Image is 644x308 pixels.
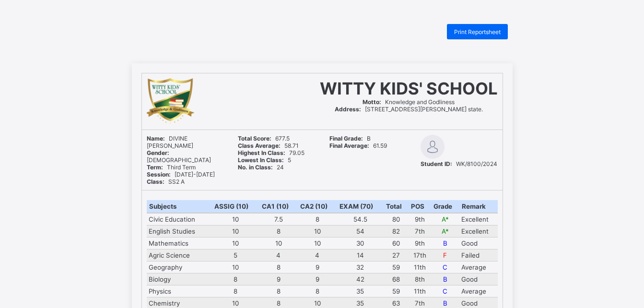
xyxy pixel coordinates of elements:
[147,164,163,171] b: Term:
[259,237,298,249] td: 10
[329,135,371,142] span: B
[147,164,196,171] span: Third Term
[384,273,409,285] td: 68
[363,98,455,106] span: Knowledge and Godliness
[454,28,501,36] span: Print Reportsheet
[212,200,259,213] th: ASSIG (10)
[147,149,211,164] span: [DEMOGRAPHIC_DATA]
[238,164,284,171] span: 24
[431,261,460,273] td: C
[147,225,212,237] td: English Studies
[409,261,431,273] td: 11th
[147,178,164,185] b: Class:
[238,149,285,156] b: Highest In Class:
[212,225,259,237] td: 10
[238,135,290,142] span: 677.5
[459,237,497,249] td: Good
[238,142,299,149] span: 58.71
[337,237,384,249] td: 30
[409,249,431,261] td: 17th
[384,237,409,249] td: 60
[409,225,431,237] td: 7th
[421,160,452,167] b: Student ID:
[421,160,497,167] span: WK/8100/2024
[337,261,384,273] td: 32
[147,135,193,149] span: DIVINE [PERSON_NAME]
[459,225,497,237] td: Excellent
[147,285,212,297] td: Physics
[384,213,409,225] td: 80
[431,285,460,297] td: C
[384,261,409,273] td: 59
[337,225,384,237] td: 54
[298,249,337,261] td: 4
[329,135,363,142] b: Final Grade:
[329,142,387,149] span: 61.59
[238,156,284,164] b: Lowest In Class:
[384,225,409,237] td: 82
[259,273,298,285] td: 9
[147,149,169,156] b: Gender:
[212,261,259,273] td: 10
[298,237,337,249] td: 10
[212,273,259,285] td: 8
[147,171,215,178] span: [DATE]-[DATE]
[459,261,497,273] td: Average
[298,273,337,285] td: 9
[459,213,497,225] td: Excellent
[259,261,298,273] td: 8
[431,237,460,249] td: B
[409,213,431,225] td: 9th
[384,200,409,213] th: Total
[147,273,212,285] td: Biology
[337,200,384,213] th: EXAM (70)
[329,142,369,149] b: Final Average:
[363,98,381,106] b: Motto:
[238,142,281,149] b: Class Average:
[431,200,460,213] th: Grade
[298,261,337,273] td: 9
[384,249,409,261] td: 27
[147,178,185,185] span: SS2 A
[147,237,212,249] td: Mathematics
[259,213,298,225] td: 7.5
[459,285,497,297] td: Average
[409,285,431,297] td: 11th
[259,225,298,237] td: 8
[259,200,298,213] th: CA1 (10)
[259,285,298,297] td: 8
[409,200,431,213] th: POS
[147,261,212,273] td: Geography
[384,285,409,297] td: 59
[459,249,497,261] td: Failed
[298,213,337,225] td: 8
[409,237,431,249] td: 9th
[298,200,337,213] th: CA2 (10)
[409,273,431,285] td: 8th
[459,273,497,285] td: Good
[320,78,498,98] span: WITTY KIDS' SCHOOL
[459,200,497,213] th: Remark
[212,285,259,297] td: 8
[337,249,384,261] td: 14
[147,249,212,261] td: Agric Science
[238,135,271,142] b: Total Score:
[212,237,259,249] td: 10
[298,225,337,237] td: 10
[147,135,165,142] b: Name:
[238,156,291,164] span: 5
[337,213,384,225] td: 54.5
[335,106,483,113] span: [STREET_ADDRESS][PERSON_NAME] state.
[298,285,337,297] td: 8
[147,171,171,178] b: Session:
[212,249,259,261] td: 5
[431,249,460,261] td: F
[259,249,298,261] td: 4
[337,273,384,285] td: 42
[147,213,212,225] td: Civic Education
[212,213,259,225] td: 10
[238,164,273,171] b: No. in Class:
[147,200,212,213] th: Subjects
[431,273,460,285] td: B
[238,149,304,156] span: 79.05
